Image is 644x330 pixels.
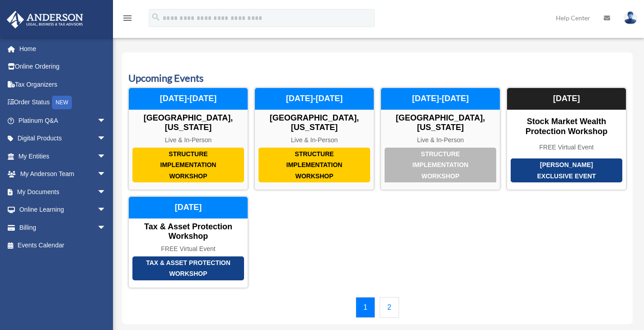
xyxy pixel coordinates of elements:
[97,112,115,130] span: arrow_drop_down
[6,201,120,219] a: Online Learningarrow_drop_down
[129,222,248,242] div: Tax & Asset Protection Workshop
[381,88,500,110] div: [DATE]-[DATE]
[624,11,637,24] img: User Pic
[128,196,248,288] a: Tax & Asset Protection Workshop Tax & Asset Protection Workshop FREE Virtual Event [DATE]
[385,148,496,183] div: Structure Implementation Workshop
[97,201,115,219] span: arrow_drop_down
[122,16,133,23] a: menu
[6,165,120,183] a: My Anderson Teamarrow_drop_down
[381,113,500,133] div: [GEOGRAPHIC_DATA], [US_STATE]
[6,75,120,93] a: Tax Organizers
[128,88,248,190] a: Structure Implementation Workshop [GEOGRAPHIC_DATA], [US_STATE] Live & In-Person [DATE]-[DATE]
[254,88,374,190] a: Structure Implementation Workshop [GEOGRAPHIC_DATA], [US_STATE] Live & In-Person [DATE]-[DATE]
[97,147,115,166] span: arrow_drop_down
[129,245,248,253] div: FREE Virtual Event
[129,197,248,218] div: [DATE]
[132,148,244,183] div: Structure Implementation Workshop
[6,183,120,201] a: My Documentsarrow_drop_down
[122,13,133,23] i: menu
[4,11,86,28] img: Anderson Advisors Platinum Portal
[151,12,161,22] i: search
[132,256,244,280] div: Tax & Asset Protection Workshop
[255,88,374,110] div: [DATE]-[DATE]
[97,218,115,237] span: arrow_drop_down
[97,183,115,201] span: arrow_drop_down
[6,237,115,255] a: Events Calendar
[129,136,248,144] div: Live & In-Person
[507,117,626,136] div: Stock Market Wealth Protection Workshop
[507,88,626,110] div: [DATE]
[6,93,120,112] a: Order StatusNEW
[380,297,399,318] a: 2
[97,165,115,184] span: arrow_drop_down
[128,71,626,85] h3: Upcoming Events
[255,113,374,133] div: [GEOGRAPHIC_DATA], [US_STATE]
[6,130,120,148] a: Digital Productsarrow_drop_down
[129,113,248,133] div: [GEOGRAPHIC_DATA], [US_STATE]
[6,58,120,76] a: Online Ordering
[259,148,370,183] div: Structure Implementation Workshop
[507,144,626,151] div: FREE Virtual Event
[6,112,120,130] a: Platinum Q&Aarrow_drop_down
[381,136,500,144] div: Live & In-Person
[129,88,248,110] div: [DATE]-[DATE]
[52,96,72,109] div: NEW
[381,88,500,190] a: Structure Implementation Workshop [GEOGRAPHIC_DATA], [US_STATE] Live & In-Person [DATE]-[DATE]
[6,218,120,237] a: Billingarrow_drop_down
[511,158,622,182] div: [PERSON_NAME] Exclusive Event
[6,40,120,58] a: Home
[507,88,626,190] a: [PERSON_NAME] Exclusive Event Stock Market Wealth Protection Workshop FREE Virtual Event [DATE]
[356,297,375,318] a: 1
[97,130,115,148] span: arrow_drop_down
[6,147,120,165] a: My Entitiesarrow_drop_down
[255,136,374,144] div: Live & In-Person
